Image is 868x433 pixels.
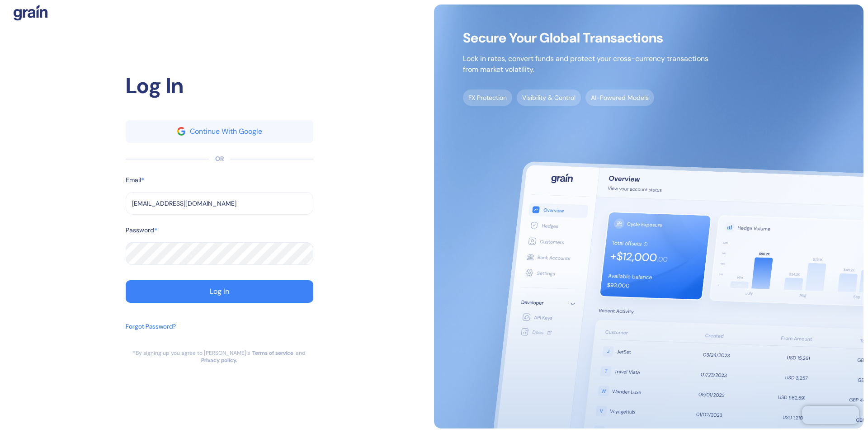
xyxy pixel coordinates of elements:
[296,349,306,357] div: and
[126,192,313,215] input: example@email.com
[215,154,224,164] div: OR
[252,349,293,357] a: Terms of service
[434,5,863,428] img: signup-main-image
[14,5,47,21] img: logo
[463,33,708,42] span: Secure Your Global Transactions
[126,120,313,143] button: googleContinue With Google
[126,175,141,185] label: Email
[126,70,313,102] div: Log In
[126,322,176,331] div: Forgot Password?
[201,357,237,364] a: Privacy policy.
[463,53,708,75] p: Lock in rates, convert funds and protect your cross-currency transactions from market volatility.
[463,89,512,106] span: FX Protection
[517,89,581,106] span: Visibility & Control
[190,128,262,135] div: Continue With Google
[802,406,859,424] iframe: Chatra live chat
[210,288,229,295] div: Log In
[133,349,250,357] div: *By signing up you agree to [PERSON_NAME]’s
[177,127,185,135] img: google
[585,89,654,106] span: AI-Powered Models
[126,280,313,303] button: Log In
[126,226,154,235] label: Password
[126,317,176,349] button: Forgot Password?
